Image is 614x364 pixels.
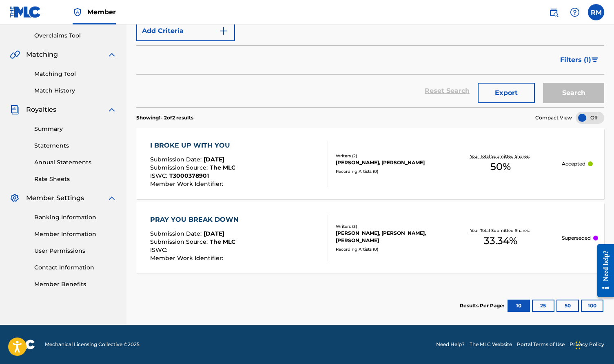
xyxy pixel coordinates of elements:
[107,105,117,115] img: expand
[336,223,439,229] div: Writers ( 3 )
[560,55,591,65] span: Filters ( 1 )
[535,114,572,121] span: Compact View
[73,7,82,17] img: Top Rightsholder
[10,6,41,18] img: MLC Logo
[545,4,562,20] a: Public Search
[34,70,117,78] a: Matching Tool
[136,21,235,41] button: Add Criteria
[10,50,20,60] img: Matching
[150,180,225,188] span: Member Work Identifier :
[532,300,554,312] button: 25
[10,193,20,203] img: Member Settings
[336,159,439,166] div: [PERSON_NAME], [PERSON_NAME]
[470,153,532,159] p: Your Total Submitted Shares:
[150,141,235,150] div: I BROKE UP WITH YOU
[576,333,581,357] div: Drag
[169,172,209,179] span: T3000378901
[34,125,117,133] a: Summary
[150,156,204,163] span: Submission Date :
[34,263,117,272] a: Contact Information
[45,341,140,348] span: Mechanical Licensing Collective © 2025
[570,341,604,348] a: Privacy Policy
[336,246,439,252] div: Recording Artists ( 0 )
[150,164,210,171] span: Submission Source :
[107,50,117,60] img: expand
[136,128,604,199] a: I BROKE UP WITH YOUSubmission Date:[DATE]Submission Source:The MLCISWC:T3000378901Member Work Ide...
[484,234,517,248] span: 33.34 %
[556,300,579,312] button: 50
[549,7,559,17] img: search
[336,168,439,174] div: Recording Artists ( 0 )
[150,230,204,237] span: Submission Date :
[10,340,35,349] img: logo
[34,230,117,238] a: Member Information
[204,230,224,237] span: [DATE]
[150,254,225,262] span: Member Work Identifier :
[136,202,604,274] a: PRAY YOU BREAK DOWNSubmission Date:[DATE]Submission Source:The MLCISWC:Member Work Identifier:Wri...
[34,31,117,40] a: Overclaims Tool
[210,238,235,245] span: The MLC
[34,141,117,150] a: Statements
[478,83,535,103] button: Export
[34,247,117,255] a: User Permissions
[34,280,117,289] a: Member Benefits
[562,234,591,242] p: Superseded
[460,302,506,309] p: Results Per Page:
[567,4,583,20] div: Help
[508,300,530,312] button: 10
[150,172,169,179] span: ISWC :
[87,7,116,17] span: Member
[34,175,117,183] a: Rate Sheets
[570,7,580,17] img: help
[592,57,598,62] img: filter
[150,246,169,254] span: ISWC :
[26,50,58,60] span: Matching
[336,229,439,244] div: [PERSON_NAME], [PERSON_NAME], [PERSON_NAME]
[34,86,117,95] a: Match History
[517,341,565,348] a: Portal Terms of Use
[34,213,117,222] a: Banking Information
[588,4,604,20] div: User Menu
[470,227,532,234] p: Your Total Submitted Shares:
[150,215,243,225] div: PRAY YOU BREAK DOWN
[573,325,614,364] iframe: Chat Widget
[136,114,193,121] p: Showing 1 - 2 of 2 results
[555,50,604,70] button: Filters (1)
[336,153,439,159] div: Writers ( 2 )
[581,300,603,312] button: 100
[591,237,614,304] iframe: Resource Center
[219,26,228,36] img: 9d2ae6d4665cec9f34b9.svg
[204,156,224,163] span: [DATE]
[26,105,56,115] span: Royalties
[10,105,20,115] img: Royalties
[562,160,585,168] p: Accepted
[490,159,511,174] span: 50 %
[150,238,210,245] span: Submission Source :
[26,193,84,203] span: Member Settings
[34,158,117,167] a: Annual Statements
[107,193,117,203] img: expand
[470,341,512,348] a: The MLC Website
[210,164,235,171] span: The MLC
[436,341,465,348] a: Need Help?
